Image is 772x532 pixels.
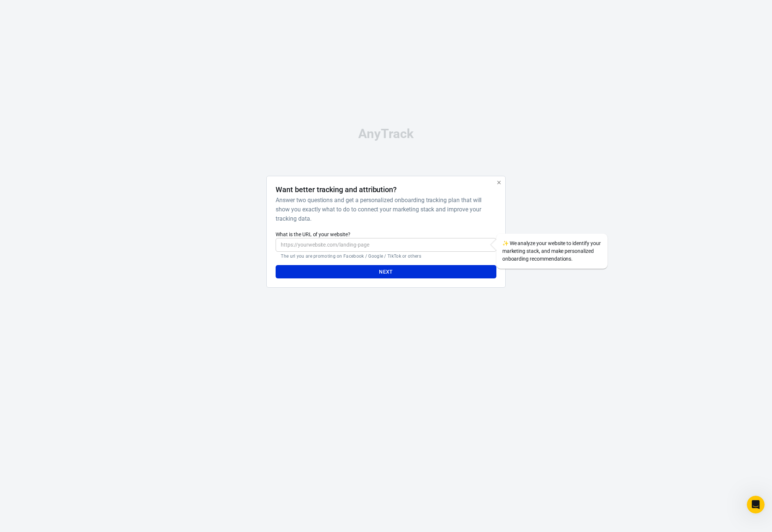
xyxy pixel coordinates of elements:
h6: Answer two questions and get a personalized onboarding tracking plan that will show you exactly w... [276,195,493,223]
input: https://yourwebsite.com/landing-page [276,238,496,252]
iframe: Intercom live chat [747,496,765,513]
p: The url you are promoting on Facebook / Google / TikTok or others [281,253,491,259]
span: sparkles [502,240,509,246]
button: Next [276,265,496,279]
h4: Want better tracking and attribution? [276,185,397,194]
div: AnyTrack [201,127,571,140]
label: What is the URL of your website? [276,231,496,238]
div: We analyze your website to identify your marketing stack, and make personalized onboarding recomm... [496,234,608,269]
